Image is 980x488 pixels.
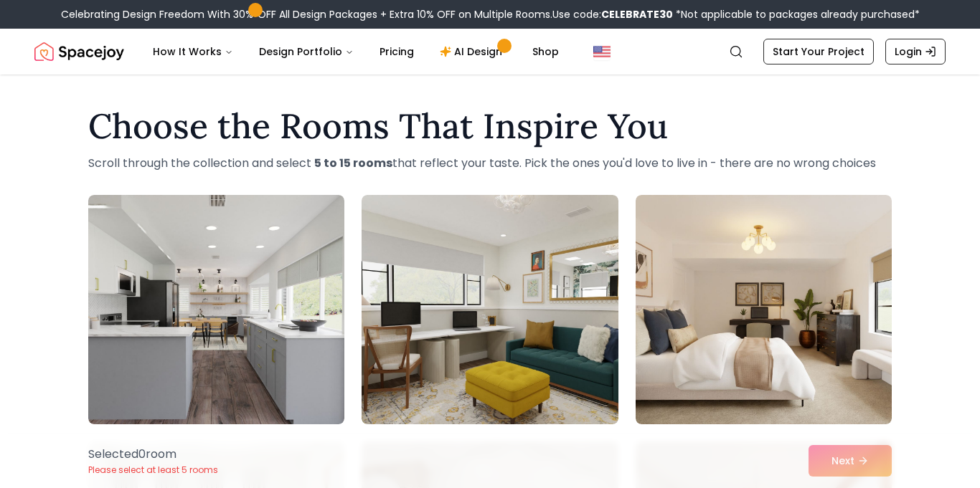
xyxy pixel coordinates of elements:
[248,37,365,66] button: Design Portfolio
[88,446,218,463] p: Selected 0 room
[521,37,570,66] a: Shop
[88,195,344,424] img: Room room-1
[141,37,570,66] nav: Main
[368,37,425,66] a: Pricing
[314,155,392,171] strong: 5 to 15 rooms
[552,7,673,21] span: Use code:
[61,7,920,21] div: Celebrating Design Freedom With 30% OFF All Design Packages + Extra 10% OFF on Multiple Rooms.
[141,37,245,66] button: How It Works
[763,39,874,64] a: Start Your Project
[362,195,618,424] img: Room room-2
[34,37,124,66] a: Spacejoy
[601,7,673,21] b: CELEBRATE30
[88,155,892,172] p: Scroll through the collection and select that reflect your taste. Pick the ones you'd love to liv...
[34,29,946,75] nav: Global
[673,7,920,21] span: *Not applicable to packages already purchased*
[88,464,218,476] p: Please select at least 5 rooms
[885,39,946,64] a: Login
[34,37,124,66] img: Spacejoy Logo
[636,195,892,424] img: Room room-3
[593,43,611,60] img: United States
[88,109,892,143] h1: Choose the Rooms That Inspire You
[428,37,518,66] a: AI Design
